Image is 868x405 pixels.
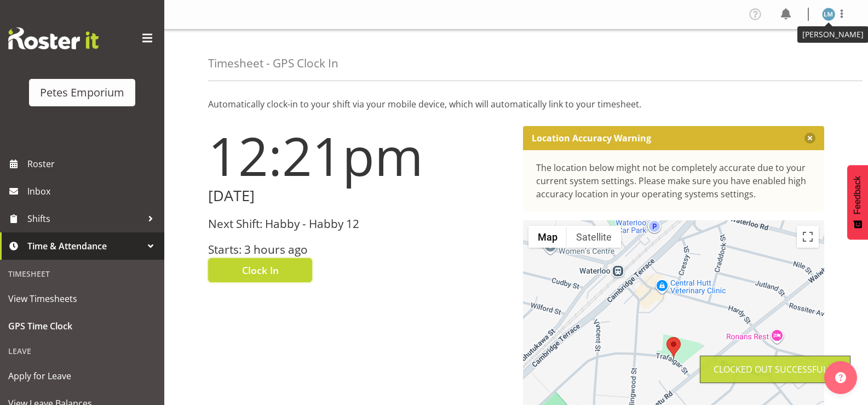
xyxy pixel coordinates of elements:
button: Clock In [208,258,312,282]
p: Automatically clock-in to your shift via your mobile device, which will automatically link to you... [208,98,824,111]
button: Close message [804,133,815,144]
img: lianne-morete5410.jpg [822,8,835,21]
h1: 12:21pm [208,126,510,185]
span: GPS Time Clock [8,318,156,334]
h3: Next Shift: Habby - Habby 12 [208,218,510,230]
div: Timesheet [3,263,162,285]
div: The location below might not be completely accurate due to your current system settings. Please m... [536,161,812,201]
a: View Timesheets [3,285,162,312]
span: Time & Attendance [27,238,142,254]
div: Petes Emporium [40,84,124,101]
span: Clock In [242,263,279,277]
button: Show satellite imagery [567,226,621,248]
h4: Timesheet - GPS Clock In [208,57,338,70]
h2: [DATE] [208,187,510,204]
div: Leave [3,340,162,362]
span: Inbox [27,183,159,199]
img: Rosterit website logo [8,27,99,49]
span: Roster [27,156,159,172]
button: Feedback - Show survey [847,165,868,239]
img: help-xxl-2.png [835,372,846,383]
a: GPS Time Clock [3,312,162,340]
div: Clocked out Successfully [714,363,837,376]
span: Feedback [853,176,863,214]
p: Location Accuracy Warning [532,133,651,144]
button: Toggle fullscreen view [797,226,819,248]
span: Shifts [27,210,142,227]
h3: Starts: 3 hours ago [208,243,510,256]
button: Show street map [528,226,567,248]
a: Apply for Leave [3,362,162,390]
span: Apply for Leave [8,368,156,384]
span: View Timesheets [8,290,156,307]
